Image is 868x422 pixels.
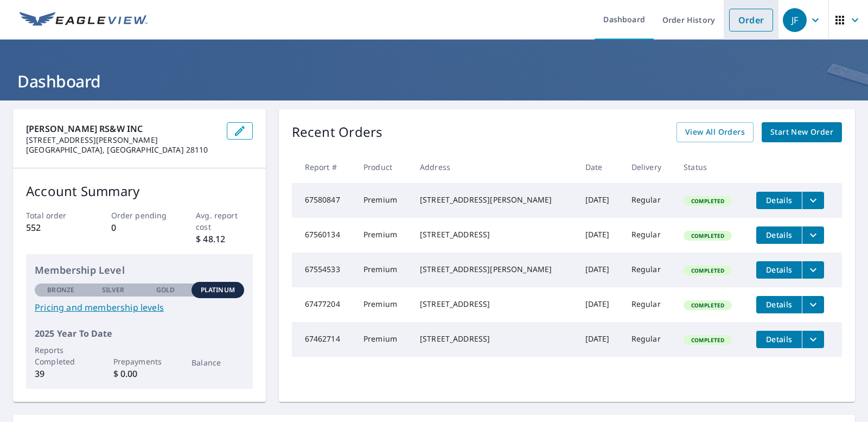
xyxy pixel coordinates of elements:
[763,264,795,275] span: Details
[292,218,355,253] td: 67560134
[26,135,218,145] p: [STREET_ADDRESS][PERSON_NAME]
[196,232,252,245] p: $ 48.12
[355,218,411,253] td: Premium
[111,210,168,221] p: Order pending
[685,197,731,205] span: Completed
[292,322,355,357] td: 67462714
[35,263,244,278] p: Membership Level
[763,299,795,310] span: Details
[762,122,842,142] a: Start New Order
[113,367,165,380] p: $ 0.00
[685,336,731,344] span: Completed
[763,230,795,240] span: Details
[20,12,148,28] img: EV Logo
[623,253,675,287] td: Regular
[292,151,355,183] th: Report #
[623,183,675,218] td: Regular
[577,322,623,357] td: [DATE]
[729,9,773,32] a: Order
[577,151,623,183] th: Date
[802,296,824,313] button: filesDropdownBtn-67477204
[685,232,731,240] span: Completed
[756,261,802,279] button: detailsBtn-67554533
[756,296,802,313] button: detailsBtn-67477204
[420,264,568,275] div: [STREET_ADDRESS][PERSON_NAME]
[420,333,568,344] div: [STREET_ADDRESS]
[756,226,802,244] button: detailsBtn-67560134
[292,183,355,218] td: 67580847
[623,322,675,357] td: Regular
[420,194,568,205] div: [STREET_ADDRESS][PERSON_NAME]
[623,287,675,322] td: Regular
[577,218,623,253] td: [DATE]
[113,356,165,367] p: Prepayments
[675,151,748,183] th: Status
[26,145,218,155] p: [GEOGRAPHIC_DATA], [GEOGRAPHIC_DATA] 28110
[676,122,754,142] a: View All Orders
[355,287,411,322] td: Premium
[355,253,411,287] td: Premium
[763,334,795,344] span: Details
[156,285,175,295] p: Gold
[292,287,355,322] td: 67477204
[35,344,87,367] p: Reports Completed
[685,125,745,139] span: View All Orders
[783,8,807,32] div: JF
[577,287,623,322] td: [DATE]
[763,195,795,205] span: Details
[685,267,731,274] span: Completed
[355,151,411,183] th: Product
[685,301,731,309] span: Completed
[196,210,252,232] p: Avg. report cost
[201,285,235,295] p: Platinum
[756,192,802,209] button: detailsBtn-67580847
[26,210,82,221] p: Total order
[192,357,244,368] p: Balance
[802,226,824,244] button: filesDropdownBtn-67560134
[802,261,824,279] button: filesDropdownBtn-67554533
[623,151,675,183] th: Delivery
[47,285,74,295] p: Bronze
[802,192,824,209] button: filesDropdownBtn-67580847
[292,253,355,287] td: 67554533
[756,331,802,348] button: detailsBtn-67462714
[26,221,82,234] p: 552
[355,183,411,218] td: Premium
[577,183,623,218] td: [DATE]
[420,229,568,240] div: [STREET_ADDRESS]
[623,218,675,253] td: Regular
[102,285,125,295] p: Silver
[35,367,87,380] p: 39
[420,299,568,310] div: [STREET_ADDRESS]
[770,125,833,139] span: Start New Order
[411,151,577,183] th: Address
[577,253,623,287] td: [DATE]
[355,322,411,357] td: Premium
[111,221,168,234] p: 0
[802,331,824,348] button: filesDropdownBtn-67462714
[26,122,218,135] p: [PERSON_NAME] RS&W INC
[13,70,855,92] h1: Dashboard
[292,122,383,142] p: Recent Orders
[35,327,244,340] p: 2025 Year To Date
[26,181,253,201] p: Account Summary
[35,301,244,314] a: Pricing and membership levels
